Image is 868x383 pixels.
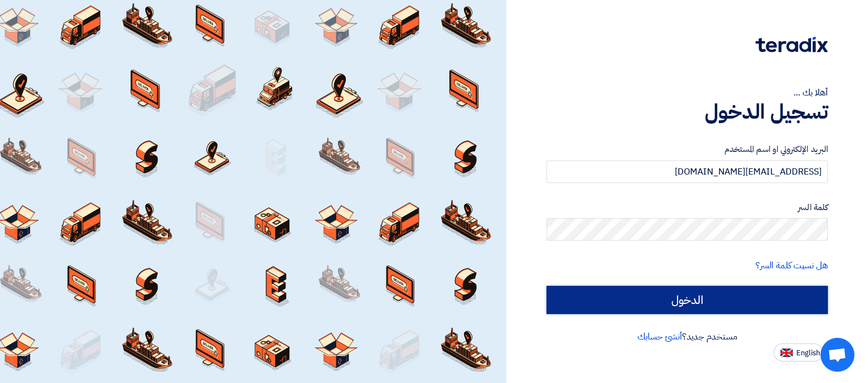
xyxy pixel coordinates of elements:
a: أنشئ حسابك [637,330,682,343]
label: كلمة السر [546,201,828,214]
div: مستخدم جديد؟ [546,330,828,343]
div: دردشة مفتوحة [821,338,854,372]
input: أدخل بريد العمل الإلكتروني او اسم المستخدم الخاص بك ... [546,160,828,183]
input: الدخول [546,286,828,314]
span: English [796,349,820,357]
h1: تسجيل الدخول [546,99,828,124]
a: هل نسيت كلمة السر؟ [756,259,828,272]
img: en-US.png [780,349,793,357]
img: Teradix logo [756,37,828,53]
div: أهلا بك ... [546,86,828,99]
button: English [774,343,823,362]
label: البريد الإلكتروني او اسم المستخدم [546,143,828,156]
